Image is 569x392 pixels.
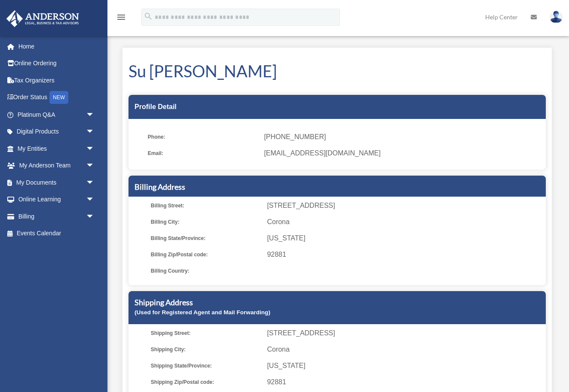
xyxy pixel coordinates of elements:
[6,174,107,191] a: My Documentsarrow_drop_down
[151,360,261,372] span: Shipping State/Province:
[6,72,107,89] a: Tax Organizers
[6,140,107,157] a: My Entitiesarrow_drop_down
[135,182,540,192] h5: Billing Address
[267,327,543,339] span: [STREET_ADDRESS]
[267,376,543,388] span: 92881
[86,208,103,225] span: arrow_drop_down
[151,376,261,388] span: Shipping Zip/Postal code:
[6,106,107,123] a: Platinum Q&Aarrow_drop_down
[86,123,103,141] span: arrow_drop_down
[135,309,270,316] small: (Used for Registered Agent and Mail Forwarding)
[86,106,103,124] span: arrow_drop_down
[267,200,543,212] span: [STREET_ADDRESS]
[148,147,258,159] span: Email:
[86,191,103,209] span: arrow_drop_down
[267,249,543,261] span: 92881
[148,131,258,143] span: Phone:
[135,297,540,308] h5: Shipping Address
[264,147,540,159] span: [EMAIL_ADDRESS][DOMAIN_NAME]
[6,38,107,55] a: Home
[128,95,546,119] div: Profile Detail
[267,343,543,356] span: Corona
[151,232,261,244] span: Billing State/Province:
[6,208,107,225] a: Billingarrow_drop_down
[550,11,563,23] img: User Pic
[6,157,107,174] a: My Anderson Teamarrow_drop_down
[151,265,261,277] span: Billing Country:
[267,216,543,228] span: Corona
[6,225,107,242] a: Events Calendar
[4,10,82,27] img: Anderson Advisors Platinum Portal
[86,174,103,191] span: arrow_drop_down
[6,55,107,72] a: Online Ordering
[267,360,543,372] span: [US_STATE]
[144,12,153,21] i: search
[49,91,68,104] div: NEW
[86,140,103,158] span: arrow_drop_down
[151,200,261,212] span: Billing Street:
[6,89,107,106] a: Order StatusNEW
[151,216,261,228] span: Billing City:
[128,60,546,82] h1: Su [PERSON_NAME]
[151,327,261,339] span: Shipping Street:
[151,249,261,261] span: Billing Zip/Postal code:
[116,12,126,22] i: menu
[264,131,540,143] span: [PHONE_NUMBER]
[6,191,107,208] a: Online Learningarrow_drop_down
[267,232,543,244] span: [US_STATE]
[86,157,103,175] span: arrow_drop_down
[151,343,261,356] span: Shipping City:
[6,123,107,140] a: Digital Productsarrow_drop_down
[116,15,126,22] a: menu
